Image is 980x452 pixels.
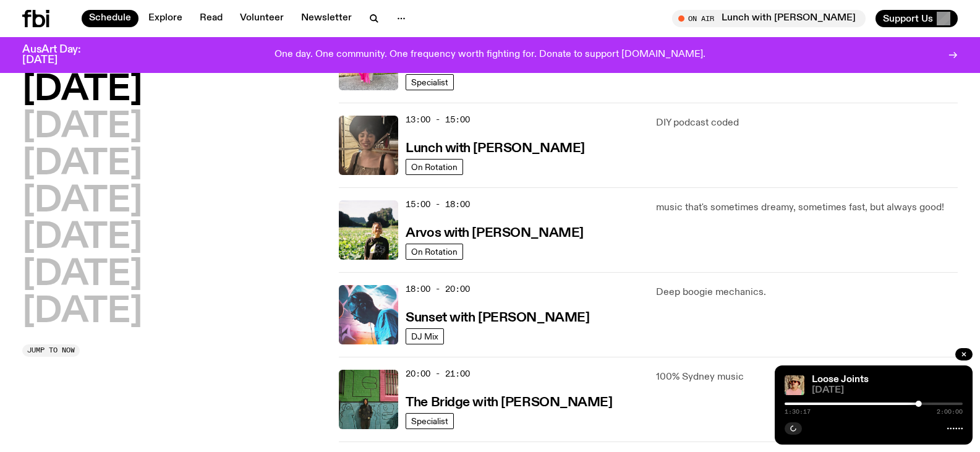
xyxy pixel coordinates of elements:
button: [DATE] [22,147,142,182]
a: Loose Joints [812,375,869,385]
span: On Rotation [411,247,458,256]
a: Specialist [406,413,454,429]
button: [DATE] [22,295,142,330]
img: Amelia Sparke is wearing a black hoodie and pants, leaning against a blue, green and pink wall wi... [339,370,398,429]
a: Newsletter [294,10,359,27]
span: On Rotation [411,162,458,171]
button: [DATE] [22,110,142,145]
span: 15:00 - 18:00 [406,198,470,210]
h3: AusArt Day: [DATE] [22,45,101,66]
button: [DATE] [22,73,142,108]
h3: Arvos with [PERSON_NAME] [406,227,583,240]
span: 2:00:00 [937,409,963,415]
p: DIY podcast coded [656,116,958,130]
a: Read [192,10,230,27]
button: Jump to now [22,344,80,357]
a: Sunset with [PERSON_NAME] [406,309,589,325]
button: [DATE] [22,258,142,292]
a: Arvos with [PERSON_NAME] [406,224,583,240]
span: Support Us [883,13,933,24]
p: 100% Sydney music [656,370,958,385]
h3: The Bridge with [PERSON_NAME] [406,396,612,409]
span: DJ Mix [411,331,438,341]
button: On AirLunch with [PERSON_NAME] [672,10,866,27]
a: Specialist [406,74,454,90]
img: Tyson stands in front of a paperbark tree wearing orange sunglasses, a suede bucket hat and a pin... [785,375,804,395]
a: Schedule [82,10,138,27]
span: Jump to now [27,347,75,354]
h3: Sunset with [PERSON_NAME] [406,312,589,325]
button: Support Us [876,10,958,27]
a: Lunch with [PERSON_NAME] [406,140,584,155]
a: DJ Mix [406,328,444,344]
a: Explore [141,10,190,27]
span: [DATE] [812,386,963,395]
span: 18:00 - 20:00 [406,283,470,295]
a: On Rotation [406,244,463,260]
span: Specialist [411,416,448,425]
span: 13:00 - 15:00 [406,114,470,126]
button: [DATE] [22,184,142,219]
button: [DATE] [22,221,142,255]
p: music that's sometimes dreamy, sometimes fast, but always good! [656,200,958,215]
a: On Rotation [406,159,463,175]
a: The Bridge with [PERSON_NAME] [406,394,612,409]
span: Specialist [411,77,448,87]
span: 1:30:17 [785,409,811,415]
a: Volunteer [232,10,291,27]
span: 20:00 - 21:00 [406,368,470,380]
img: Bri is smiling and wearing a black t-shirt. She is standing in front of a lush, green field. Ther... [339,200,398,260]
p: One day. One community. One frequency worth fighting for. Donate to support [DOMAIN_NAME]. [275,49,705,61]
p: Deep boogie mechanics. [656,285,958,300]
h3: Lunch with [PERSON_NAME] [406,142,584,155]
img: Simon Caldwell stands side on, looking downwards. He has headphones on. Behind him is a brightly ... [339,285,398,344]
